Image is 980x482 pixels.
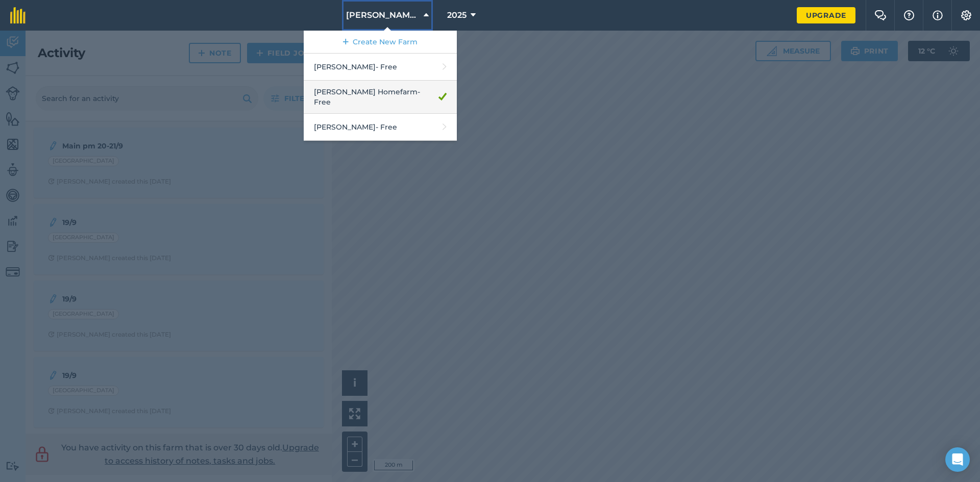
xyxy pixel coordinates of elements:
[304,114,457,141] a: [PERSON_NAME]- Free
[874,10,887,20] img: Two speech bubbles overlapping with the left bubble in the forefront
[797,7,855,23] a: Upgrade
[304,54,457,81] a: [PERSON_NAME]- Free
[10,7,26,23] img: fieldmargin Logo
[960,10,972,20] img: A cog icon
[447,9,467,21] span: 2025
[933,9,943,21] img: svg+xml;base64,PHN2ZyB4bWxucz0iaHR0cDovL3d3dy53My5vcmcvMjAwMC9zdmciIHdpZHRoPSIxNyIgaGVpZ2h0PSIxNy...
[304,31,457,54] a: Create New Farm
[903,10,915,20] img: A question mark icon
[945,447,970,472] div: Open Intercom Messenger
[346,9,420,21] span: [PERSON_NAME] Homefarm
[304,81,457,114] a: [PERSON_NAME] Homefarm- Free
